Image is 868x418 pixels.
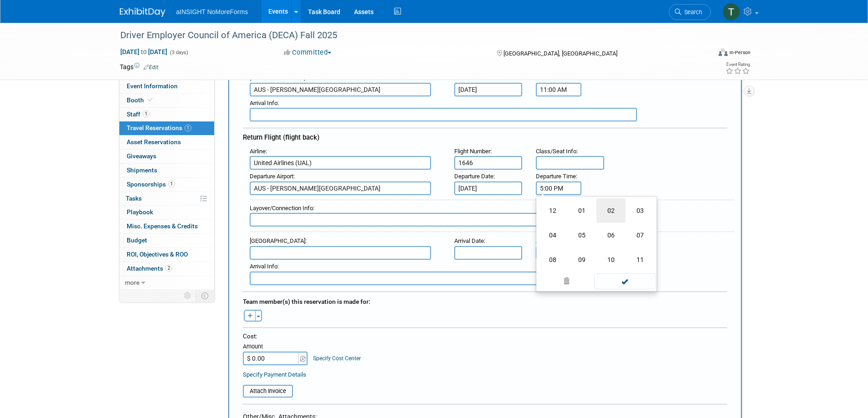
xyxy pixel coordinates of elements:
[119,94,214,107] a: Booth
[119,121,214,135] a: Travel Reservations1
[119,150,214,163] a: Giveaways
[250,205,314,212] small: :
[120,8,165,17] img: ExhibitDay
[127,152,156,160] span: Giveaways
[120,62,159,71] td: Tags
[538,198,567,223] td: 12
[169,50,188,55] span: (3 days)
[626,198,655,223] td: 03
[127,138,181,146] span: Asset Reservations
[538,223,567,247] td: 04
[567,198,596,223] td: 01
[119,276,214,290] a: more
[119,262,214,276] a: Attachments2
[596,198,626,223] td: 02
[127,124,191,131] span: Travel Reservations
[139,48,148,55] span: to
[250,173,293,180] span: Departure Airport
[729,49,750,56] div: In-Person
[127,237,147,244] span: Budget
[119,248,214,262] a: ROI, Objectives & ROO
[243,332,727,341] div: Cost:
[185,125,191,131] span: 1
[250,263,277,270] span: Arrival Info
[5,4,471,13] body: Rich Text Area. Press ALT-0 for help.
[119,136,214,149] a: Asset Reservations
[180,290,196,302] td: Personalize Event Tab Strip
[723,3,740,20] img: Teresa Papanicolaou
[454,237,484,244] span: Arrival Date
[243,133,319,141] span: Return Flight (flight back)
[536,148,576,155] span: Class/Seat Info
[119,192,214,206] a: Tasks
[503,50,617,57] span: [GEOGRAPHIC_DATA], [GEOGRAPHIC_DATA]
[538,275,595,288] a: Clear selection
[536,173,576,180] span: Departure Time
[454,173,495,180] small: :
[125,279,139,286] span: more
[281,48,335,57] button: Committed
[120,48,168,56] span: [DATE] [DATE]
[119,164,214,177] a: Shipments
[119,178,214,191] a: Sponsorships1
[127,265,172,272] span: Attachments
[143,111,149,117] span: 1
[536,148,578,155] small: :
[144,64,159,71] a: Edit
[243,371,306,378] a: Specify Payment Details
[250,237,305,244] span: [GEOGRAPHIC_DATA]
[127,222,198,230] span: Misc. Expenses & Credits
[250,205,313,212] span: Layover/Connection Info
[313,355,361,362] a: Specify Cost Center
[626,223,655,247] td: 07
[593,276,656,288] a: Done
[126,195,142,202] span: Tasks
[250,100,277,106] span: Arrival Info
[596,223,626,247] td: 06
[719,49,728,56] img: Format-Inperson.png
[168,181,175,187] span: 1
[657,47,751,61] div: Event Format
[626,247,655,272] td: 11
[119,80,214,93] a: Event Information
[681,9,702,15] span: Search
[243,293,727,308] div: Team member(s) this reservation is made for:
[250,173,295,180] small: :
[127,111,149,118] span: Staff
[119,234,214,247] a: Budget
[127,96,154,104] span: Booth
[127,82,178,90] span: Event Information
[454,173,493,180] span: Departure Date
[536,173,577,180] small: :
[567,223,596,247] td: 05
[127,181,175,188] span: Sponsorships
[250,237,307,244] small: :
[119,108,214,121] a: Staff1
[250,148,267,155] small: :
[250,263,279,270] small: :
[243,342,309,352] div: Amount
[538,247,567,272] td: 08
[454,148,490,155] span: Flight Number
[725,62,750,67] div: Event Rating
[127,166,157,174] span: Shipments
[119,220,214,233] a: Misc. Expenses & Credits
[567,247,596,272] td: 09
[250,100,279,106] small: :
[250,148,266,155] span: Airline
[119,206,214,219] a: Playbook
[148,97,153,102] i: Booth reservation complete
[127,208,153,216] span: Playbook
[669,4,711,20] a: Search
[165,265,172,272] span: 2
[117,27,697,44] div: Driver Employer Council of America (DECA) Fall 2025
[176,8,248,15] span: aINSIGHT NoMoreForms
[195,290,214,302] td: Toggle Event Tabs
[454,148,492,155] small: :
[454,237,485,244] small: :
[127,251,188,258] span: ROI, Objectives & ROO
[596,247,626,272] td: 10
